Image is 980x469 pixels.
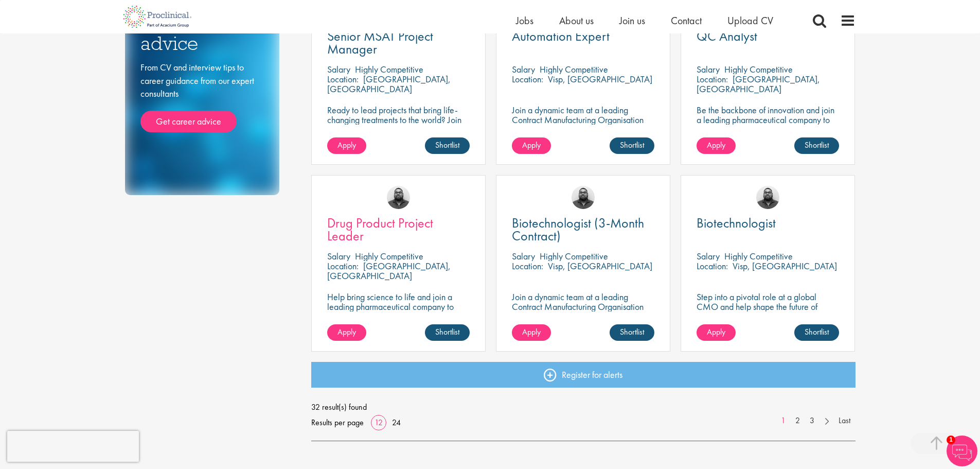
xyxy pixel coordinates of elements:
p: Highly Competitive [540,63,608,75]
p: [GEOGRAPHIC_DATA], [GEOGRAPHIC_DATA] [327,73,451,95]
span: 32 result(s) found [311,399,856,415]
p: Highly Competitive [540,250,608,262]
a: Apply [697,137,736,154]
a: Register for alerts [311,362,856,388]
img: Ashley Bennett [756,186,779,209]
a: Shortlist [794,137,839,154]
a: Automation Expert [512,30,654,43]
span: Salary [512,250,535,262]
a: Get career advice [140,111,237,132]
a: Shortlist [610,137,654,154]
a: Shortlist [610,324,654,341]
span: Salary [327,63,350,75]
span: Location: [327,260,359,272]
span: Biotechnologist (3-Month Contract) [512,214,644,245]
p: Ready to lead projects that bring life-changing treatments to the world? Join our client at the f... [327,105,470,154]
a: Apply [327,324,366,341]
span: Apply [522,140,541,150]
span: Location: [327,73,359,85]
p: Highly Competitive [724,250,793,262]
p: [GEOGRAPHIC_DATA], [GEOGRAPHIC_DATA] [697,73,820,95]
img: Ashley Bennett [572,186,595,209]
span: Automation Expert [512,27,610,45]
a: 2 [790,415,805,427]
iframe: reCAPTCHA [7,431,139,462]
span: Salary [327,250,350,262]
span: Results per page [311,415,364,430]
span: Apply [707,326,725,337]
a: 1 [776,415,791,427]
p: Visp, [GEOGRAPHIC_DATA] [548,260,652,272]
a: Shortlist [425,324,470,341]
p: Visp, [GEOGRAPHIC_DATA] [733,260,837,272]
a: QC Analyst [697,30,839,43]
span: Salary [697,63,720,75]
a: About us [559,14,594,27]
p: Help bring science to life and join a leading pharmaceutical company to play a key role in delive... [327,292,470,341]
p: Visp, [GEOGRAPHIC_DATA] [548,73,652,85]
span: Location: [512,260,543,272]
img: Chatbot [947,436,977,466]
a: 12 [371,417,386,428]
a: Contact [671,14,702,27]
a: 24 [388,417,404,428]
p: Join a dynamic team at a leading Contract Manufacturing Organisation (CMO) and contribute to grou... [512,105,654,154]
a: Shortlist [794,324,839,341]
span: Location: [697,73,728,85]
p: Highly Competitive [355,63,423,75]
span: Apply [707,140,725,150]
a: 3 [805,415,819,427]
a: Biotechnologist [697,217,839,230]
a: Jobs [516,14,533,27]
span: Location: [697,260,728,272]
a: Upload CV [727,14,773,27]
span: Salary [512,63,535,75]
p: [GEOGRAPHIC_DATA], [GEOGRAPHIC_DATA] [327,260,451,282]
div: From CV and interview tips to career guidance from our expert consultants [140,61,264,132]
p: Highly Competitive [355,250,423,262]
img: Ashley Bennett [387,186,410,209]
span: Biotechnologist [697,214,776,232]
a: Drug Product Project Leader [327,217,470,242]
a: Apply [512,137,551,154]
span: Apply [337,140,356,150]
p: Highly Competitive [724,63,793,75]
span: Senior MSAT Project Manager [327,27,433,58]
a: Biotechnologist (3-Month Contract) [512,217,654,242]
h3: Career advice [140,13,264,53]
a: Apply [327,137,366,154]
p: Step into a pivotal role at a global CMO and help shape the future of healthcare manufacturing. [697,292,839,321]
p: Join a dynamic team at a leading Contract Manufacturing Organisation (CMO) and contribute to grou... [512,292,654,341]
span: Location: [512,73,543,85]
span: Apply [522,326,541,337]
span: Drug Product Project Leader [327,214,433,245]
a: Apply [512,324,551,341]
a: Last [833,415,856,427]
span: 1 [947,436,955,444]
p: Be the backbone of innovation and join a leading pharmaceutical company to help keep life-changin... [697,105,839,144]
a: Senior MSAT Project Manager [327,30,470,56]
span: Salary [697,250,720,262]
a: Apply [697,324,736,341]
span: Apply [337,326,356,337]
a: Join us [619,14,645,27]
span: QC Analyst [697,27,757,45]
a: Shortlist [425,137,470,154]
